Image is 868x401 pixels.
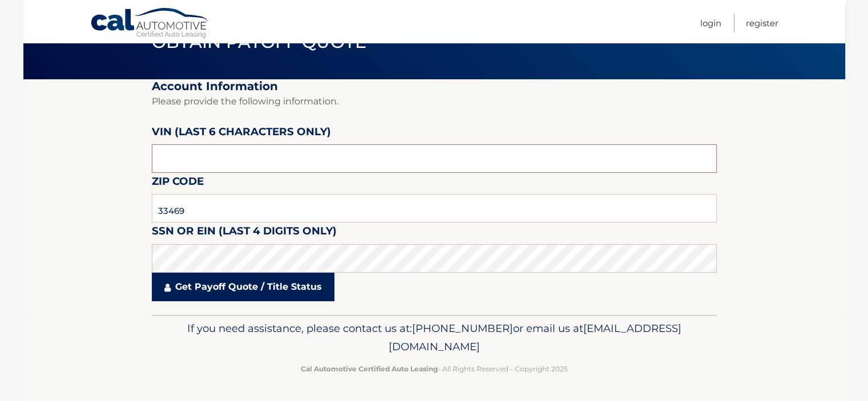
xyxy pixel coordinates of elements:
[90,7,210,40] a: Cal Automotive
[159,363,709,375] p: - All Rights Reserved - Copyright 2025
[152,273,334,301] a: Get Payoff Quote / Title Status
[152,94,717,110] p: Please provide the following information.
[301,364,438,373] strong: Cal Automotive Certified Auto Leasing
[152,173,204,194] label: Zip Code
[412,322,513,335] span: [PHONE_NUMBER]
[152,79,717,94] h2: Account Information
[152,123,331,144] label: VIN (last 6 characters only)
[746,14,778,33] a: Register
[152,222,337,244] label: SSN or EIN (last 4 digits only)
[700,14,721,33] a: Login
[159,319,709,356] p: If you need assistance, please contact us at: or email us at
